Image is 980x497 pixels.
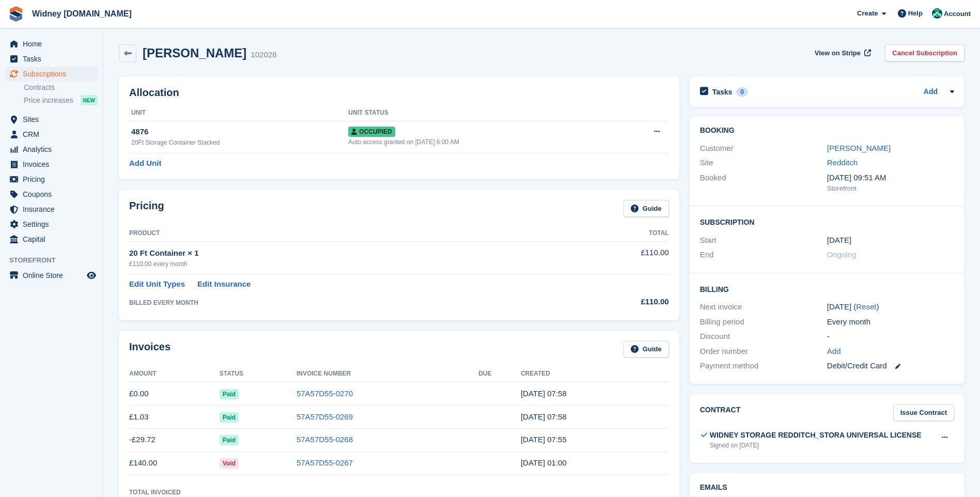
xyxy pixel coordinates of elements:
[23,127,85,142] span: CRM
[700,216,954,227] h2: Subscription
[521,412,567,421] time: 2025-08-19 06:58:29 UTC
[23,217,85,231] span: Settings
[129,298,568,307] div: BILLED EVERY MONTH
[568,241,669,274] td: £110.00
[131,138,348,147] div: 20Ft Storage Container Stacked
[197,278,251,290] a: Edit Insurance
[129,158,161,169] a: Add Unit
[24,96,73,105] span: Price increases
[23,157,85,172] span: Invoices
[220,412,239,423] span: Paid
[827,346,841,358] a: Add
[23,172,85,187] span: Pricing
[624,200,669,217] a: Guide
[5,217,98,231] a: menu
[700,127,954,135] h2: Booking
[129,105,348,121] th: Unit
[129,452,220,475] td: £140.00
[827,360,954,372] div: Debit/Credit Card
[856,302,876,311] a: Reset
[568,296,669,308] div: £110.00
[885,44,965,61] a: Cancel Subscription
[5,67,98,81] a: menu
[129,406,220,429] td: £1.03
[348,127,395,137] span: Occupied
[827,331,954,343] div: -
[5,142,98,157] a: menu
[5,112,98,127] a: menu
[700,172,827,194] div: Booked
[624,341,669,358] a: Guide
[220,366,297,382] th: Status
[129,366,220,382] th: Amount
[348,105,616,121] th: Unit Status
[700,157,827,169] div: Site
[85,269,98,282] a: Preview store
[700,484,954,492] h2: Emails
[700,331,827,343] div: Discount
[710,430,922,441] div: WIDNEY STORAGE REDDITCH_STORA UNIVERSAL LICENSE
[893,405,954,422] a: Issue Contract
[129,278,185,290] a: Edit Unit Types
[700,284,954,294] h2: Billing
[81,95,98,105] div: NEW
[5,37,98,51] a: menu
[827,172,954,184] div: [DATE] 09:51 AM
[827,158,858,167] a: Redditch
[857,8,878,19] span: Create
[23,142,85,157] span: Analytics
[700,235,827,246] div: Start
[143,46,246,60] h2: [PERSON_NAME]
[710,441,922,450] div: Signed on [DATE]
[712,87,733,97] h2: Tasks
[297,412,353,421] a: 57A57D55-0269
[700,405,741,422] h2: Contract
[23,268,85,283] span: Online Store
[297,366,478,382] th: Invoice Number
[815,48,861,58] span: View on Stripe
[8,6,24,22] img: stora-icon-8386f47178a22dfd0bd8f6a31ec36ba5ce8667c1dd55bd0f319d3a0aa187defe.svg
[932,8,942,19] img: Emma
[5,232,98,246] a: menu
[827,316,954,328] div: Every month
[220,435,239,445] span: Paid
[5,268,98,283] a: menu
[24,95,98,106] a: Price increases NEW
[23,187,85,201] span: Coupons
[700,143,827,154] div: Customer
[23,67,85,81] span: Subscriptions
[568,225,669,242] th: Total
[9,255,103,266] span: Storefront
[700,316,827,328] div: Billing period
[736,87,748,97] div: 0
[348,137,616,147] div: Auto access granted on [DATE] 6:00 AM
[251,49,276,61] div: 102028
[521,458,567,467] time: 2025-08-19 00:00:30 UTC
[129,87,669,99] h2: Allocation
[129,382,220,406] td: £0.00
[521,389,567,398] time: 2025-08-19 06:58:52 UTC
[924,86,938,98] a: Add
[521,435,567,444] time: 2025-08-19 06:55:42 UTC
[827,183,954,194] div: Storefront
[220,458,239,469] span: Void
[700,346,827,358] div: Order number
[478,366,521,382] th: Due
[5,187,98,201] a: menu
[129,428,220,452] td: -£29.72
[908,8,923,19] span: Help
[827,144,891,152] a: [PERSON_NAME]
[28,5,136,22] a: Widney [DOMAIN_NAME]
[827,301,954,313] div: [DATE] ( )
[5,172,98,187] a: menu
[811,44,873,61] a: View on Stripe
[5,202,98,216] a: menu
[297,389,353,398] a: 57A57D55-0270
[23,37,85,51] span: Home
[131,126,348,138] div: 4876
[220,389,239,399] span: Paid
[700,249,827,261] div: End
[297,458,353,467] a: 57A57D55-0267
[827,250,857,259] span: Ongoing
[5,127,98,142] a: menu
